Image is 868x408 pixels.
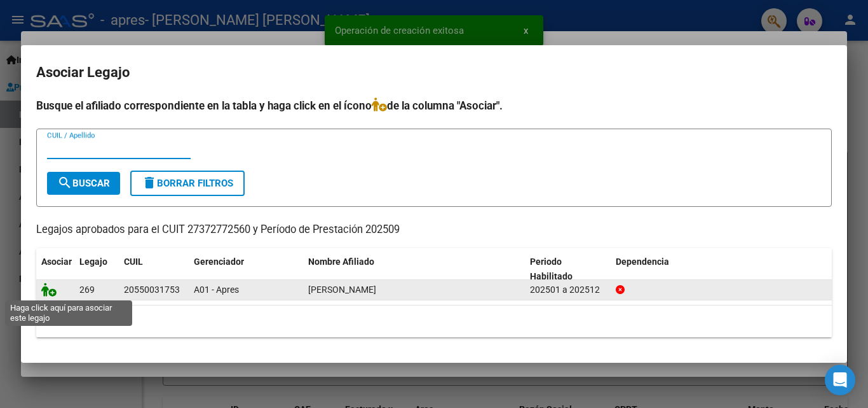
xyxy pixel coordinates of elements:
[308,257,374,267] span: Nombre Afiliado
[41,257,72,267] span: Asociar
[308,285,376,295] span: LEONI LAUTARO NICOLAS
[530,257,573,281] span: Periodo Habilitado
[303,248,525,290] datatable-header-cell: Nombre Afiliado
[36,97,832,114] h4: Busque el afiliado correspondiente en la tabla y haga click en el ícono de la columna "Asociar".
[194,285,239,295] span: A01 - Apres
[57,178,110,189] span: Buscar
[119,248,189,290] datatable-header-cell: CUIL
[124,257,143,267] span: CUIL
[36,60,832,85] h2: Asociar Legajo
[36,306,832,337] div: 1 registros
[79,285,95,295] span: 269
[79,257,107,267] span: Legajo
[124,283,180,297] div: 20550031753
[611,248,832,290] datatable-header-cell: Dependencia
[194,257,244,267] span: Gerenciador
[36,248,74,290] datatable-header-cell: Asociar
[130,171,245,196] button: Borrar Filtros
[47,172,120,195] button: Buscar
[57,175,72,190] mat-icon: search
[189,248,303,290] datatable-header-cell: Gerenciador
[616,257,669,267] span: Dependencia
[825,365,855,395] div: Open Intercom Messenger
[74,248,119,290] datatable-header-cell: Legajo
[142,178,233,189] span: Borrar Filtros
[142,175,157,190] mat-icon: delete
[525,248,611,290] datatable-header-cell: Periodo Habilitado
[530,283,606,297] div: 202501 a 202512
[36,222,832,238] p: Legajos aprobados para el CUIT 27372772560 y Período de Prestación 202509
